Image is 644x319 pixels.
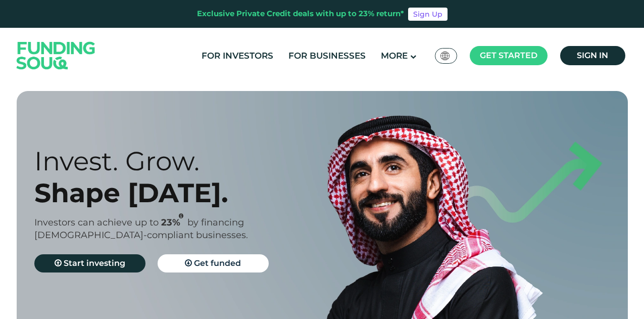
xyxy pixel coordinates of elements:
[194,258,241,268] span: Get funded
[381,51,408,61] span: More
[408,8,448,21] a: Sign Up
[7,30,106,81] img: Logo
[34,217,248,241] span: by financing [DEMOGRAPHIC_DATA]-compliant businesses.
[34,145,340,177] div: Invest. Grow.
[199,48,276,64] a: For Investors
[179,213,183,219] i: 23% IRR (expected) ~ 15% Net yield (expected)
[64,258,125,268] span: Start investing
[577,51,608,60] span: Sign in
[161,217,187,228] span: 23%
[197,8,404,20] div: Exclusive Private Credit deals with up to 23% return*
[34,254,145,272] a: Start investing
[34,217,159,228] span: Investors can achieve up to
[286,48,368,64] a: For Businesses
[34,177,340,209] div: Shape [DATE].
[440,52,450,60] img: SA Flag
[158,254,269,272] a: Get funded
[480,51,537,60] span: Get started
[560,46,625,65] a: Sign in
